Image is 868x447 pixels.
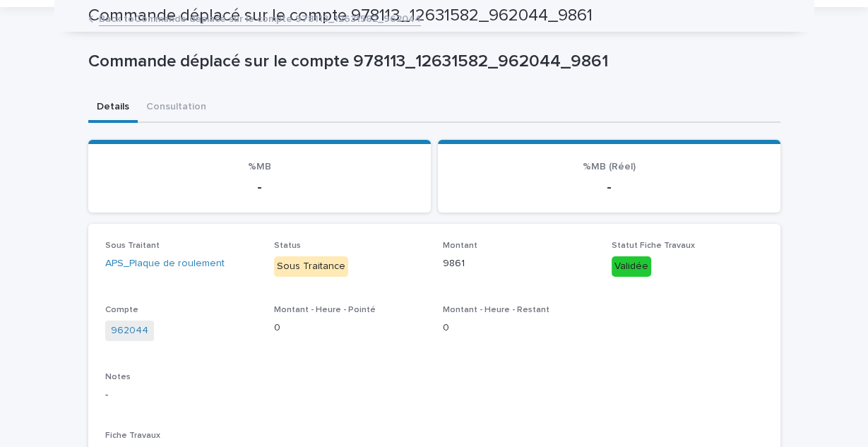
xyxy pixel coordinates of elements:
div: Validée [612,256,651,277]
span: Fiche Travaux [105,431,160,440]
p: 9861 [443,256,595,271]
p: - [105,388,763,403]
p: Commande déplacé sur le compte 978113_12631582_962044_9861 [88,52,775,72]
span: Montant - Heure - Pointé [274,306,376,314]
span: Statut Fiche Travaux [612,242,695,250]
a: APS_Plaque de roulement [105,256,225,271]
span: Status [274,242,301,250]
button: Consultation [138,93,215,123]
span: Compte [105,306,138,314]
div: Sous Traitance [274,256,348,277]
p: 0 [274,321,426,335]
span: %MB (Réel) [583,162,636,172]
a: Back toCommande déplacé sur le compte 978113_12631582_962044 [99,10,421,26]
span: %MB [248,162,271,172]
p: 0 [443,321,595,335]
p: - [105,179,414,196]
h2: Commande déplacé sur le compte 978113_12631582_962044_9861 [88,6,593,26]
p: - [455,179,763,196]
button: Details [88,93,138,123]
span: Sous Traitant [105,242,160,250]
a: 962044 [111,323,148,338]
span: Montant [443,242,477,250]
span: Notes [105,373,131,381]
span: Montant - Heure - Restant [443,306,549,314]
